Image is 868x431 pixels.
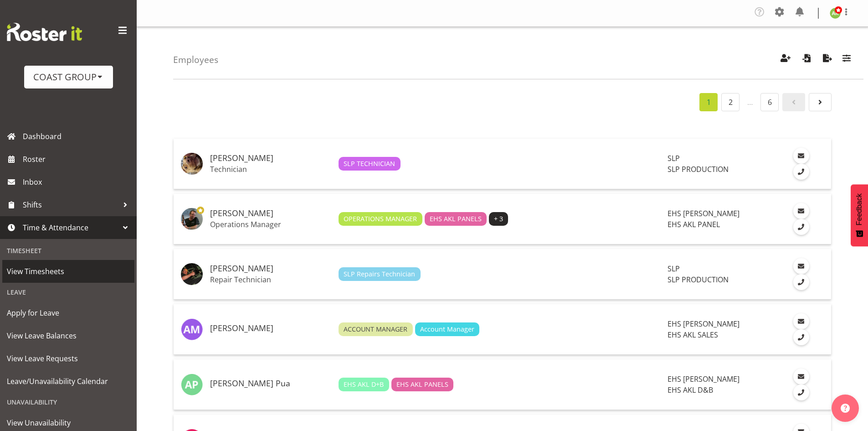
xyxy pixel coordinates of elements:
[668,374,740,384] span: EHS [PERSON_NAME]
[430,214,482,224] span: EHS AKL PANELS
[855,193,863,225] span: Feedback
[782,93,805,111] a: Page 0.
[793,369,809,384] a: Email Employee
[2,324,134,347] a: View Leave Balances
[7,374,130,388] span: Leave/Unavailability Calendar
[793,258,809,274] a: Email Employee
[797,50,816,70] button: Import Employees
[851,184,868,246] button: Feedback - Show survey
[210,324,331,333] h5: [PERSON_NAME]
[793,313,809,329] a: Email Employee
[181,263,203,285] img: alan-burrowsbb943395863b3ae7062c263e1c991831.png
[793,203,809,219] a: Email Employee
[2,370,134,393] a: Leave/Unavailability Calendar
[420,324,474,334] span: Account Manager
[494,214,503,224] span: + 3
[668,153,680,163] span: SLP
[23,130,132,143] span: Dashboard
[181,153,203,175] img: aaron-grant454b22c01f25b3c339245abd24dca433.png
[23,221,118,234] span: Time & Attendance
[818,50,837,70] button: Export Employees
[668,275,729,285] span: SLP PRODUCTION
[793,148,809,164] a: Email Employee
[760,93,779,111] a: Page 6.
[668,164,729,174] span: SLP PRODUCTION
[181,208,203,230] img: abe-denton65321ee68e143815db86bfb5b039cb77.png
[7,23,82,41] img: Rosterit website logo
[2,283,134,301] div: Leave
[173,55,218,65] h4: Employees
[210,154,331,163] h5: [PERSON_NAME]
[830,8,841,19] img: angela-kerrigan9606.jpg
[721,93,740,111] a: Page 2.
[210,379,331,388] h5: [PERSON_NAME] Pua
[210,264,331,273] h5: [PERSON_NAME]
[2,347,134,370] a: View Leave Requests
[776,50,795,70] button: Create Employees
[668,219,720,229] span: EHS AKL PANEL
[210,209,331,218] h5: [PERSON_NAME]
[793,274,809,290] a: Call Employee
[7,416,130,430] span: View Unavailability
[210,220,331,229] p: Operations Manager
[23,175,132,189] span: Inbox
[793,384,809,400] a: Call Employee
[344,159,395,169] span: SLP TECHNICIAN
[344,379,384,389] span: EHS AKL D+B
[7,329,130,343] span: View Leave Balances
[2,260,134,283] a: View Timesheets
[210,275,331,284] p: Repair Technician
[2,241,134,260] div: Timesheet
[210,165,331,174] p: Technician
[344,214,417,224] span: OPERATIONS MANAGER
[181,318,203,340] img: aleisha-midgley1124.jpg
[7,352,130,365] span: View Leave Requests
[7,265,130,278] span: View Timesheets
[2,393,134,411] div: Unavailability
[837,50,856,70] button: Filter Employees
[793,219,809,235] a: Call Employee
[396,379,448,389] span: EHS AKL PANELS
[7,306,130,320] span: Apply for Leave
[23,152,132,166] span: Roster
[793,329,809,345] a: Call Employee
[33,70,104,84] div: COAST GROUP
[668,385,713,395] span: EHS AKL D&B
[793,164,809,180] a: Call Employee
[668,264,680,274] span: SLP
[23,198,118,212] span: Shifts
[344,269,415,279] span: SLP Repairs Technician
[668,319,740,329] span: EHS [PERSON_NAME]
[809,93,832,111] a: Page 2.
[344,324,407,334] span: ACCOUNT MANAGER
[841,404,850,413] img: help-xxl-2.png
[181,374,203,395] img: aleki-palu-pua3116.jpg
[2,301,134,324] a: Apply for Leave
[668,330,718,340] span: EHS AKL SALES
[668,208,740,218] span: EHS [PERSON_NAME]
